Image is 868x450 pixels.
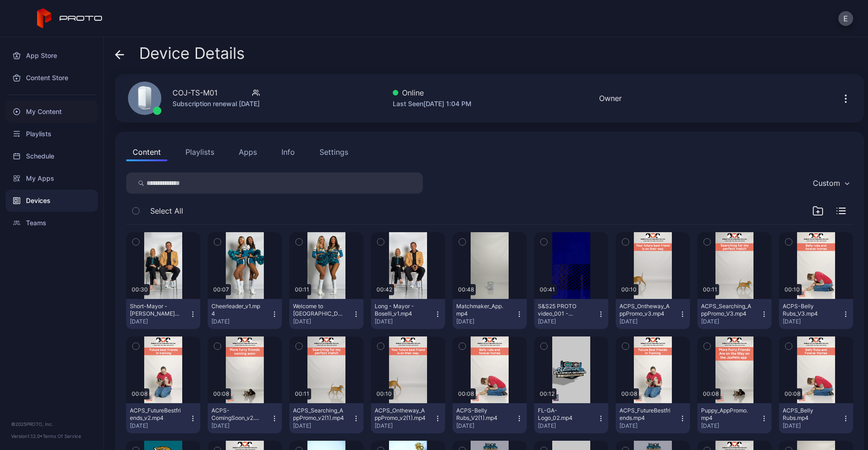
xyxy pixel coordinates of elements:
div: Cheerleader_v1.mp4 [211,303,262,317]
div: [DATE] [619,422,679,430]
div: [DATE] [211,422,271,430]
div: [DATE] [293,422,352,430]
button: Settings [313,143,355,161]
button: ACPS_Belly Rubs.mp4[DATE] [779,403,853,433]
button: Cheerleader_v1.mp4[DATE] [208,299,282,329]
button: Puppy_AppPromo.mp4[DATE] [697,403,772,433]
div: Info [281,146,295,158]
div: FL-GA-Logo_02.mp4 [538,407,589,422]
div: [DATE] [701,422,760,430]
button: Custom [808,172,853,194]
div: [DATE] [130,318,189,325]
div: [DATE] [619,318,679,325]
div: Subscription renewal [DATE] [172,98,260,109]
div: ACPS_Belly Rubs.mp4 [783,407,834,422]
div: ACPS_FutureBestfriends_v2.mp4 [130,407,181,422]
div: Welcome to Jacksonville_v1.mp4 [293,303,344,317]
a: App Store [6,44,98,67]
div: [DATE] [783,318,842,325]
div: Custom [813,178,840,188]
div: Last Seen [DATE] 1:04 PM [393,98,472,109]
div: ACPS_Searching_AppPromo_V3.mp4 [701,303,752,317]
a: Playlists [6,123,98,145]
div: [DATE] [783,422,842,430]
button: E [838,11,853,26]
button: Apps [232,143,263,161]
button: Long - Mayor - Boselli_v1.mp4[DATE] [371,299,445,329]
div: Owner [599,93,622,104]
button: ACPS_Searching_AppPromo_v2(1).mp4[DATE] [289,403,364,433]
div: COJ-TS-M01 [172,87,217,98]
div: [DATE] [701,318,760,325]
div: Matchmaker_App.mp4 [456,303,507,317]
div: [DATE] [375,422,434,430]
div: [DATE] [538,318,597,325]
a: Terms Of Service [43,433,81,439]
button: S&S25 PROTO video_001 - 4K.mp4[DATE] [534,299,608,329]
div: Puppy_AppPromo.mp4 [701,407,752,422]
div: [DATE] [538,422,597,430]
button: ACPS_Ontheway_AppPromo_v2(1).mp4[DATE] [371,403,445,433]
div: ACPS_Searching_AppPromo_v2(1).mp4 [293,407,344,422]
div: [DATE] [456,318,516,325]
button: ACPS_FutureBestfriends.mp4[DATE] [616,403,690,433]
button: Playlists [179,143,221,161]
a: Devices [6,190,98,212]
div: Settings [319,146,348,158]
button: ACPS-ComingSoon_v2.mp4[DATE] [208,403,282,433]
div: ACPS_Ontheway_AppPromo_v2(1).mp4 [375,407,426,422]
span: Device Details [139,44,245,62]
div: ACPS-Belly Rubs_V3.mp4 [783,303,834,317]
button: ACPS-Belly Rubs_V2(1).mp4[DATE] [453,403,527,433]
span: Version 1.12.0 • [11,433,43,439]
button: Matchmaker_App.mp4[DATE] [453,299,527,329]
div: Short-Mayor - Boselli-football 2.mp4 [130,303,181,317]
button: ACPS-Belly Rubs_V3.mp4[DATE] [779,299,853,329]
button: ACPS_FutureBestfriends_v2.mp4[DATE] [126,403,200,433]
div: [DATE] [211,318,271,325]
div: [DATE] [130,422,189,430]
button: Short-Mayor - [PERSON_NAME]-football 2.mp4[DATE] [126,299,200,329]
div: ACPS_FutureBestfriends.mp4 [619,407,670,422]
div: © 2025 PROTO, Inc. [11,420,92,428]
a: Content Store [6,67,98,89]
div: ACPS-ComingSoon_v2.mp4 [211,407,262,422]
div: [DATE] [293,318,352,325]
div: ACPS_Ontheway_AppPromo_v3.mp4 [619,303,670,317]
div: [DATE] [375,318,434,325]
button: Info [275,143,301,161]
a: My Content [6,101,98,123]
button: Welcome to [GEOGRAPHIC_DATA]mp4[DATE] [289,299,364,329]
button: ACPS_Searching_AppPromo_V3.mp4[DATE] [697,299,772,329]
a: Schedule [6,145,98,167]
div: S&S25 PROTO video_001 - 4K.mp4 [538,303,589,317]
button: ACPS_Ontheway_AppPromo_v3.mp4[DATE] [616,299,690,329]
button: FL-GA-Logo_02.mp4[DATE] [534,403,608,433]
div: Online [393,87,472,98]
a: Teams [6,212,98,234]
div: [DATE] [456,422,516,430]
div: Long - Mayor - Boselli_v1.mp4 [375,303,426,317]
button: Content [126,143,167,161]
a: My Apps [6,167,98,190]
div: ACPS-Belly Rubs_V2(1).mp4 [456,407,507,422]
span: Select All [150,205,183,216]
